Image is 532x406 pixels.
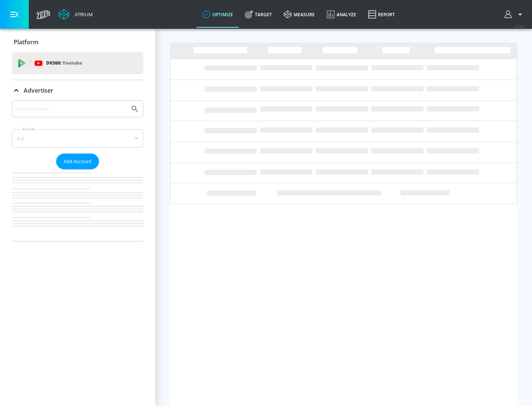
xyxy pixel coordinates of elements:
div: Platform [12,32,143,52]
p: Platform [14,38,38,46]
div: DV360: Youtube [12,52,143,74]
div: Atrium [72,11,93,18]
div: Advertiser [12,80,143,101]
span: Add Account [64,157,92,166]
span: v 4.25.2 [514,24,525,28]
nav: list of Advertiser [12,169,143,241]
a: Atrium [58,9,93,20]
a: measure [278,1,321,28]
p: Advertiser [24,86,53,94]
a: optimize [197,1,239,28]
a: Analyze [321,1,362,28]
a: Target [239,1,278,28]
p: Youtube [62,59,82,67]
a: Report [362,1,401,28]
label: Sort By [21,127,37,131]
div: Advertiser [12,100,143,241]
button: Add Account [56,154,99,169]
p: DV360: [46,59,82,67]
input: Search by name [15,104,127,114]
div: A-Z [12,129,143,148]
